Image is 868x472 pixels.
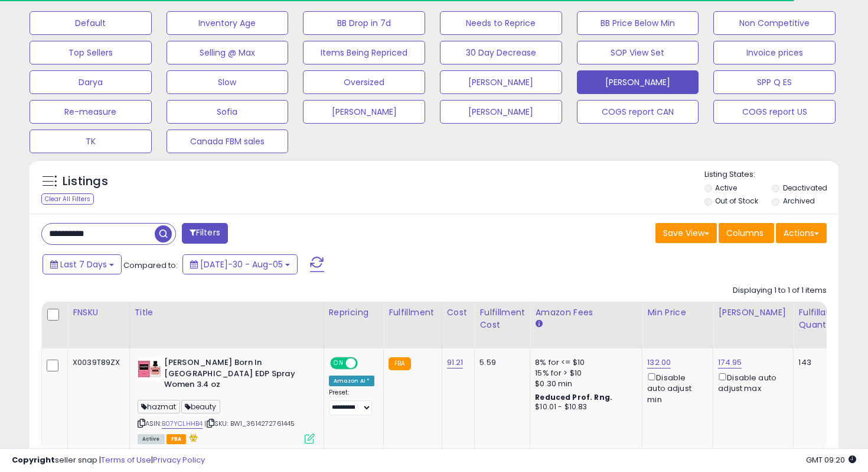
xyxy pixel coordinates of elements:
div: $0.30 min [535,379,633,389]
button: [PERSON_NAME] [440,100,562,124]
div: 143 [798,357,835,368]
span: [DATE]-30 - Aug-05 [200,258,283,270]
button: Top Sellers [30,41,152,64]
button: BB Drop in 7d [303,11,425,35]
a: 174.95 [718,357,742,368]
button: [PERSON_NAME] [303,100,425,124]
label: Out of Stock [715,196,758,206]
small: Amazon Fees. [535,319,542,329]
button: Selling @ Max [167,41,289,64]
small: FBA [389,357,410,370]
div: Amazon AI * [329,376,375,386]
a: B07YCLHHB4 [162,419,203,429]
div: 15% for > $10 [535,368,633,379]
span: OFF [355,358,374,368]
button: Invoice prices [713,41,836,64]
button: Columns [719,223,774,243]
label: Deactivated [783,183,827,193]
span: beauty [181,400,220,413]
div: Clear All Filters [41,193,94,205]
button: Darya [30,70,152,94]
a: Privacy Policy [153,454,205,465]
div: Repricing [329,306,379,319]
button: Sofia [167,100,289,124]
span: ON [331,358,346,368]
span: Last 7 Days [60,258,107,270]
button: Save View [655,223,717,243]
button: [PERSON_NAME] [577,70,699,94]
div: Fulfillment Cost [479,306,525,331]
button: Items Being Repriced [303,41,425,64]
button: Non Competitive [713,11,836,35]
b: [PERSON_NAME] Born In [GEOGRAPHIC_DATA] EDP Spray Women 3.4 oz [164,357,308,393]
i: hazardous material [186,434,198,442]
button: Default [30,11,152,35]
div: Disable auto adjust min [647,371,704,405]
label: Active [715,183,737,193]
button: Slow [167,70,289,94]
button: [PERSON_NAME] [440,70,562,94]
div: X0039T89ZX [73,357,120,368]
button: 30 Day Decrease [440,41,562,64]
button: COGS report CAN [577,100,699,124]
div: Fulfillable Quantity [798,306,839,331]
div: FNSKU [73,306,125,319]
span: 2025-08-13 09:20 GMT [806,454,856,465]
img: 41JcG-o03cL._SL40_.jpg [138,357,161,381]
button: SOP View Set [577,41,699,64]
button: Needs to Reprice [440,11,562,35]
div: 5.59 [479,357,521,368]
h5: Listings [63,173,108,190]
span: Compared to: [123,260,178,271]
label: Archived [783,196,815,206]
button: Inventory Age [167,11,289,35]
div: Title [135,306,319,319]
div: Cost [447,306,470,319]
div: 8% for <= $10 [535,357,633,368]
div: seller snap | | [12,455,205,466]
button: Re-measure [30,100,152,124]
div: $10.01 - $10.83 [535,402,633,412]
button: COGS report US [713,100,836,124]
a: 91.21 [447,357,464,368]
button: SPP Q ES [713,70,836,94]
div: Min Price [647,306,708,319]
div: Preset: [329,389,375,415]
div: Disable auto adjust max [718,371,784,394]
b: Reduced Prof. Rng. [535,392,612,402]
button: Canada FBM sales [167,130,289,153]
div: [PERSON_NAME] [718,306,788,319]
a: 132.00 [647,357,671,368]
a: Terms of Use [101,454,151,465]
span: | SKU: BW1_3614272761445 [204,419,295,428]
span: FBA [167,434,187,444]
div: Fulfillment [389,306,436,319]
button: BB Price Below Min [577,11,699,35]
button: TK [30,130,152,153]
strong: Copyright [12,454,55,465]
button: Last 7 Days [43,254,122,274]
span: Columns [726,227,763,239]
p: Listing States: [704,169,839,180]
button: [DATE]-30 - Aug-05 [182,254,298,274]
div: Displaying 1 to 1 of 1 items [733,285,827,296]
span: All listings currently available for purchase on Amazon [138,434,165,444]
button: Filters [182,223,228,244]
span: hazmat [138,400,180,413]
button: Actions [776,223,827,243]
button: Oversized [303,70,425,94]
div: Amazon Fees [535,306,637,319]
